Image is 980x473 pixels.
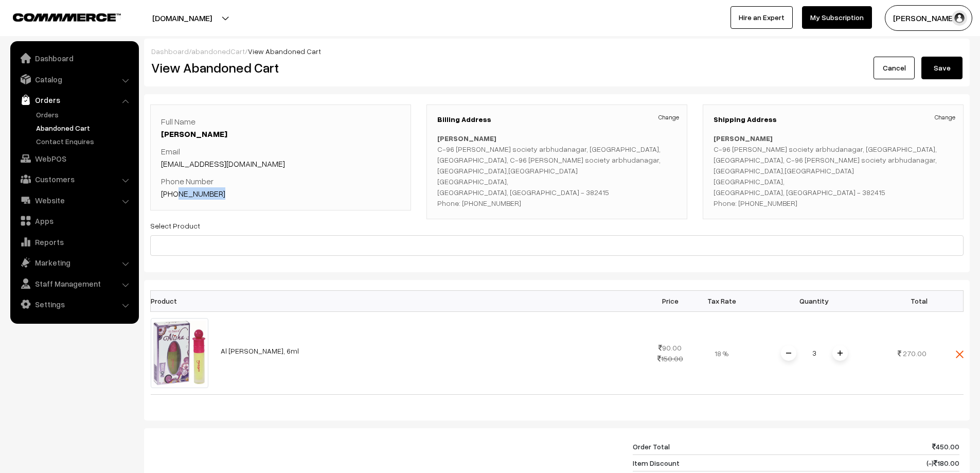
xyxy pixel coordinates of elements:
a: Change [935,113,955,122]
td: (-) 180.00 [855,455,959,471]
span: 18 % [715,349,728,358]
p: Phone Number [161,175,400,200]
button: [PERSON_NAME] D [885,5,972,31]
a: abandonedCart [191,47,245,56]
a: Staff Management [13,274,135,293]
strike: 150.00 [657,354,683,363]
img: user [952,10,967,26]
a: Abandoned Cart [33,122,135,133]
th: Price [645,290,696,311]
th: Total [881,290,933,311]
td: Order Total [633,439,855,455]
td: Item Discount [633,455,855,471]
span: View Abandoned Cart [248,47,321,56]
button: [DOMAIN_NAME] [116,5,248,31]
a: Dashboard [151,47,189,56]
p: C-96 [PERSON_NAME] society arbhudanagar, [GEOGRAPHIC_DATA],[GEOGRAPHIC_DATA], C-96 [PERSON_NAME] ... [437,133,676,208]
th: Product [151,290,215,311]
h3: Billing Address [437,115,676,124]
a: Catalog [13,70,135,89]
td: 450.00 [855,439,959,455]
p: C-96 [PERSON_NAME] society arbhudanagar, [GEOGRAPHIC_DATA],[GEOGRAPHIC_DATA], C-96 [PERSON_NAME] ... [714,133,953,208]
img: minus [786,351,791,356]
span: 270.00 [903,349,926,358]
a: Reports [13,233,135,251]
th: Quantity [747,290,881,311]
th: Tax Rate [696,290,747,311]
a: [EMAIL_ADDRESS][DOMAIN_NAME] [161,159,285,169]
img: plusI [838,351,843,356]
button: Save [921,57,963,79]
a: COMMMERCE [13,10,103,23]
a: Cancel [874,57,915,79]
a: Customers [13,170,135,188]
a: Apps [13,212,135,230]
p: Email [161,145,400,170]
h2: View Abandoned Cart [151,60,549,76]
a: WebPOS [13,149,135,168]
h3: Shipping Address [714,115,953,124]
label: Select Product [150,220,200,231]
a: Hire an Expert [730,6,793,29]
div: / / [151,46,963,57]
a: Orders [33,109,135,120]
a: Website [13,191,135,209]
a: Al [PERSON_NAME], 6ml [221,346,299,355]
img: COMMMERCE [13,13,121,21]
b: [PERSON_NAME] [437,134,496,143]
a: [PERSON_NAME] [161,129,227,139]
a: Change [658,113,679,122]
a: My Subscription [802,6,872,29]
b: [PERSON_NAME] [714,134,773,143]
img: alisha attar.jpg [151,318,208,388]
p: Full Name [161,115,400,140]
a: [PHONE_NUMBER] [161,188,225,199]
a: Marketing [13,253,135,272]
a: Dashboard [13,49,135,67]
a: Settings [13,295,135,313]
a: Contact Enquires [33,136,135,147]
td: 90.00 [645,311,696,394]
img: close [956,351,964,358]
a: Orders [13,91,135,109]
